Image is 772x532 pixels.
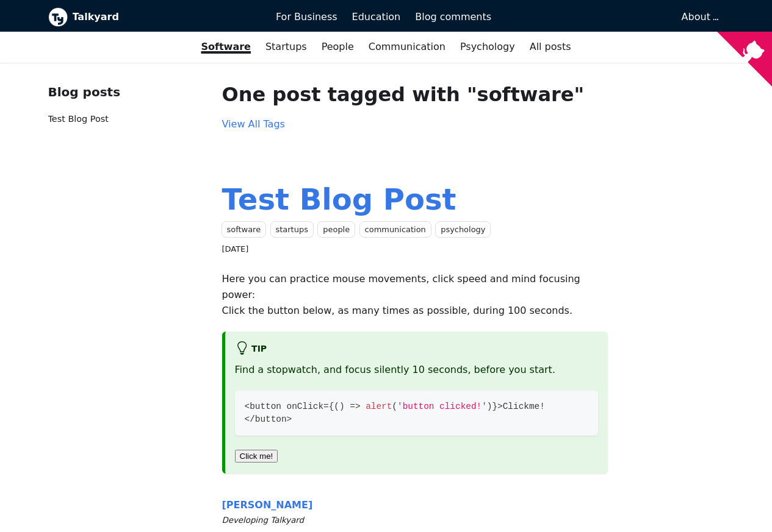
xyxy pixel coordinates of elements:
a: Test Blog Post [48,114,109,124]
a: software [222,221,267,238]
span: > [497,402,503,411]
span: alert [366,402,392,411]
a: Psychology [453,37,522,57]
nav: Blog recent posts navigation [48,82,203,137]
a: View All Tags [222,118,285,130]
a: Test Blog Post [222,182,456,216]
a: startups [270,221,314,238]
a: Software [193,37,258,57]
span: { [329,402,334,411]
span: } [492,402,497,411]
small: Developing Talkyard [222,514,608,527]
span: > [287,414,292,424]
span: 'button clicked!' [397,402,487,411]
span: < [245,414,250,424]
h1: One post tagged with "software" [222,82,608,107]
p: Here you can practice mouse movements, click speed and mind focusing power: Click the button belo... [222,271,608,319]
span: ( [392,402,397,411]
span: ( [334,402,339,411]
span: ) [339,402,345,411]
a: psychology [435,221,491,238]
span: Education [352,11,401,23]
time: [DATE] [222,244,249,254]
span: Blog comments [415,11,491,23]
a: About [682,11,717,23]
span: button [255,414,287,424]
a: Education [345,7,408,27]
div: Blog posts [48,82,203,102]
span: = [323,402,329,411]
span: For Business [276,11,337,23]
b: Talkyard [73,9,259,25]
a: For Business [269,7,345,27]
span: me [529,402,539,411]
h5: tip [235,341,599,358]
span: => [350,402,360,411]
a: people [317,221,355,238]
span: / [250,414,255,424]
a: Startups [258,37,314,57]
a: Communication [361,37,453,57]
a: People [314,37,361,57]
span: ! [539,402,545,411]
span: [PERSON_NAME] [222,499,313,511]
a: Talkyard logoTalkyard [48,7,259,27]
a: communication [359,221,431,238]
span: Click [503,402,529,411]
button: Click me! [235,450,278,463]
span: < [245,402,250,411]
span: ) [487,402,492,411]
span: button onClick [250,402,323,411]
img: Talkyard logo [48,7,68,27]
p: Find a stopwatch, and focus silently 10 seconds, before you start. [235,362,599,378]
a: All posts [522,37,579,57]
a: Blog comments [408,7,499,27]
